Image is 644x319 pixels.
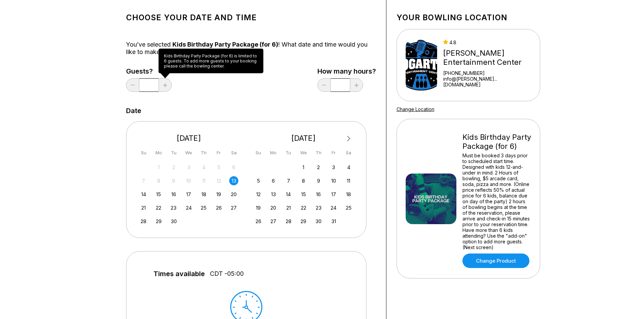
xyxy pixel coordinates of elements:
img: Bogart's Entertainment Center [406,40,437,90]
div: Choose Friday, September 19th, 2025 [214,190,223,199]
a: info@[PERSON_NAME]...[DOMAIN_NAME] [443,76,531,87]
div: Kids Birthday Party Package (for 6) [462,133,531,151]
div: Fr [329,148,338,157]
div: Tu [284,148,293,157]
div: Choose Wednesday, September 24th, 2025 [184,203,193,212]
button: Next Month [343,133,354,144]
a: Change Location [397,106,434,112]
div: month 2025-10 [253,162,354,226]
div: Not available Sunday, September 7th, 2025 [139,176,148,185]
div: Choose Friday, October 3rd, 2025 [329,163,338,172]
div: Choose Monday, October 27th, 2025 [269,217,278,226]
div: Mo [154,148,163,157]
div: Kids Birthday Party Package (for 6) is limited to 6 guests. To add more guests to your booking pl... [159,49,263,73]
div: Choose Sunday, October 5th, 2025 [254,176,263,185]
div: Choose Sunday, September 14th, 2025 [139,190,148,199]
div: Choose Friday, October 24th, 2025 [329,203,338,212]
div: Choose Sunday, October 12th, 2025 [254,190,263,199]
div: Choose Tuesday, September 30th, 2025 [169,217,178,226]
div: Choose Saturday, September 27th, 2025 [229,203,238,212]
div: Choose Monday, September 22nd, 2025 [154,203,163,212]
div: Choose Friday, October 10th, 2025 [329,176,338,185]
div: Choose Saturday, October 25th, 2025 [344,203,353,212]
div: Choose Friday, October 31st, 2025 [329,217,338,226]
div: Choose Wednesday, October 29th, 2025 [299,217,308,226]
div: Not available Thursday, September 4th, 2025 [199,163,208,172]
label: Date [126,107,141,114]
div: Choose Saturday, October 11th, 2025 [344,176,353,185]
div: Not available Wednesday, September 3rd, 2025 [184,163,193,172]
div: Choose Wednesday, October 22nd, 2025 [299,203,308,212]
div: Choose Friday, September 26th, 2025 [214,203,223,212]
div: [DATE] [137,134,241,143]
div: Th [199,148,208,157]
div: Tu [169,148,178,157]
div: Not available Monday, September 8th, 2025 [154,176,163,185]
div: Choose Wednesday, October 1st, 2025 [299,163,308,172]
div: Choose Tuesday, October 14th, 2025 [284,190,293,199]
div: Choose Saturday, October 18th, 2025 [344,190,353,199]
div: Su [254,148,263,157]
div: Choose Friday, October 17th, 2025 [329,190,338,199]
div: Choose Tuesday, September 16th, 2025 [169,190,178,199]
div: Fr [214,148,223,157]
div: Choose Tuesday, September 23rd, 2025 [169,203,178,212]
div: Choose Tuesday, October 7th, 2025 [284,176,293,185]
div: Choose Monday, September 29th, 2025 [154,217,163,226]
div: [DATE] [251,134,356,143]
h1: Choose your Date and time [126,13,376,22]
div: Choose Wednesday, September 17th, 2025 [184,190,193,199]
label: How many hours? [317,68,376,75]
div: Not available Friday, September 12th, 2025 [214,176,223,185]
div: Choose Wednesday, October 8th, 2025 [299,176,308,185]
div: We [184,148,193,157]
div: Choose Saturday, September 20th, 2025 [229,190,238,199]
div: Choose Monday, October 6th, 2025 [269,176,278,185]
div: Choose Monday, October 20th, 2025 [269,203,278,212]
div: Must be booked 3 days prior to scheduled start time. Designed with kids 12-and-under in mind. 2 H... [462,153,531,250]
div: Choose Thursday, October 23rd, 2025 [314,203,323,212]
div: Not available Monday, September 1st, 2025 [154,163,163,172]
span: Times available [153,270,205,277]
h1: Your bowling location [397,13,540,22]
div: Choose Tuesday, October 21st, 2025 [284,203,293,212]
div: month 2025-09 [138,162,240,226]
div: Not available Tuesday, September 2nd, 2025 [169,163,178,172]
div: Not available Tuesday, September 9th, 2025 [169,176,178,185]
div: Choose Thursday, September 18th, 2025 [199,190,208,199]
div: Th [314,148,323,157]
div: Choose Saturday, September 13th, 2025 [229,176,238,185]
div: Sa [344,148,353,157]
div: Not available Saturday, September 6th, 2025 [229,163,238,172]
div: [PERSON_NAME] Entertainment Center [443,49,531,67]
div: Choose Thursday, October 16th, 2025 [314,190,323,199]
div: You’ve selected ! What date and time would you like to make a reservation for? [126,41,376,56]
div: Not available Wednesday, September 10th, 2025 [184,176,193,185]
div: Choose Tuesday, October 28th, 2025 [284,217,293,226]
div: [PHONE_NUMBER] [443,70,531,76]
div: Choose Sunday, October 26th, 2025 [254,217,263,226]
div: Choose Sunday, October 19th, 2025 [254,203,263,212]
img: Kids Birthday Party Package (for 6) [406,174,456,224]
label: Guests? [126,68,172,75]
div: 4.8 [443,39,531,45]
span: CDT -05:00 [210,270,244,277]
div: We [299,148,308,157]
div: Choose Sunday, September 21st, 2025 [139,203,148,212]
div: Choose Thursday, October 2nd, 2025 [314,163,323,172]
div: Not available Friday, September 5th, 2025 [214,163,223,172]
div: Choose Monday, September 15th, 2025 [154,190,163,199]
span: Kids Birthday Party Package (for 6) [172,41,278,48]
div: Mo [269,148,278,157]
div: Choose Thursday, October 9th, 2025 [314,176,323,185]
a: Change Product [462,254,529,268]
div: Choose Thursday, September 25th, 2025 [199,203,208,212]
div: Choose Wednesday, October 15th, 2025 [299,190,308,199]
div: Choose Sunday, September 28th, 2025 [139,217,148,226]
div: Sa [229,148,238,157]
div: Not available Thursday, September 11th, 2025 [199,176,208,185]
div: Choose Thursday, October 30th, 2025 [314,217,323,226]
div: Choose Monday, October 13th, 2025 [269,190,278,199]
div: Su [139,148,148,157]
div: Choose Saturday, October 4th, 2025 [344,163,353,172]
